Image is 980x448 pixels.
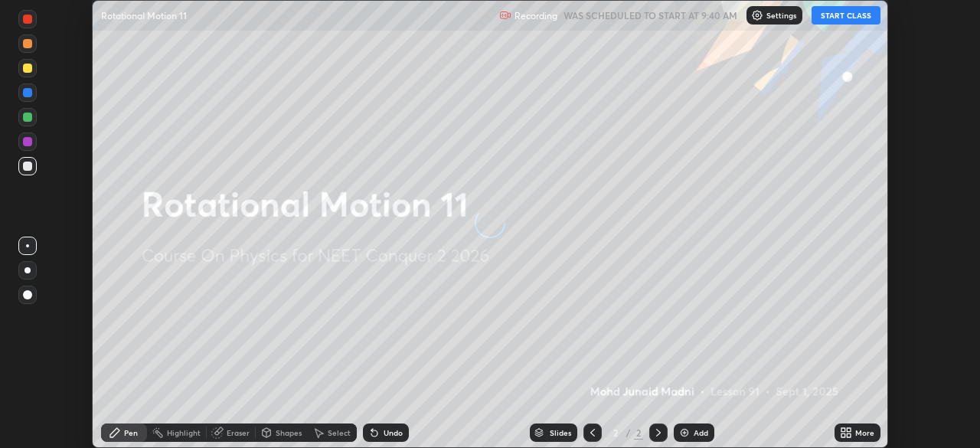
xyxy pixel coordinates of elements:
button: START CLASS [812,6,880,25]
div: Highlight [167,429,201,437]
div: Shapes [276,429,302,437]
img: add-slide-button [678,427,691,439]
div: Undo [384,429,403,437]
div: Pen [124,429,138,437]
div: / [626,428,631,437]
div: Slides [550,429,571,437]
p: Recording [514,10,557,21]
div: Select [328,429,351,437]
div: Eraser [227,429,250,437]
div: More [855,429,874,437]
div: 2 [608,428,623,437]
p: Rotational Motion 11 [101,9,187,21]
h5: WAS SCHEDULED TO START AT 9:40 AM [563,8,737,22]
img: class-settings-icons [751,9,763,21]
img: recording.375f2c34.svg [499,9,511,21]
div: Add [694,429,708,437]
p: Settings [766,11,796,19]
div: 2 [634,426,643,440]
